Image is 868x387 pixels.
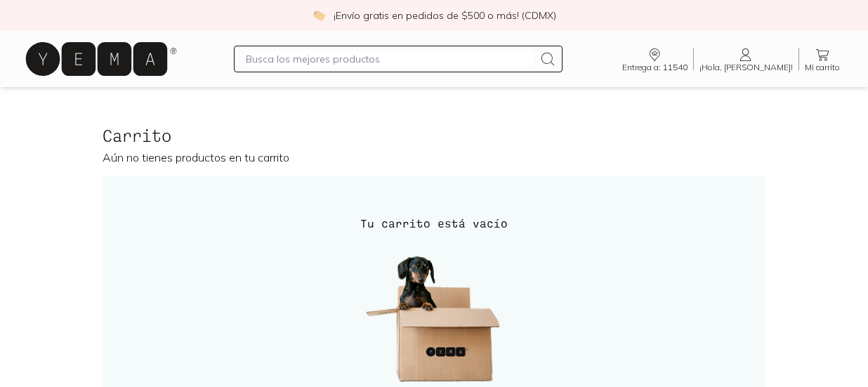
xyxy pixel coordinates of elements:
[334,8,556,22] p: ¡Envío gratis en pedidos de $500 o más! (CDMX)
[622,63,688,72] span: Entrega a: 11540
[103,150,766,164] p: Aún no tienes productos en tu carrito
[246,51,534,67] input: Busca los mejores productos
[799,46,846,72] a: Mi carrito
[617,46,693,72] a: Entrega a: 11540
[699,63,793,72] span: ¡Hola, [PERSON_NAME]!
[313,9,325,22] img: check
[103,126,766,145] h2: Carrito
[131,215,738,232] h4: Tu carrito está vacío
[805,63,840,72] span: Mi carrito
[694,46,798,72] a: ¡Hola, [PERSON_NAME]!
